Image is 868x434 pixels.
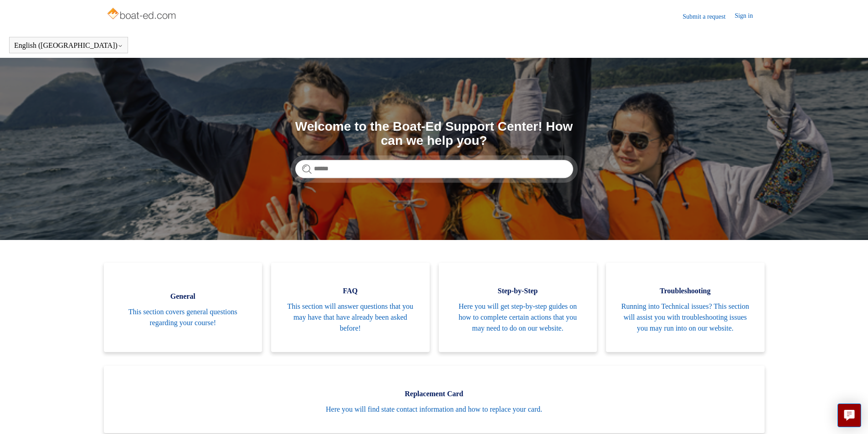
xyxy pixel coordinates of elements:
[837,403,861,427] button: Live chat
[14,41,123,50] button: English ([GEOGRAPHIC_DATA])
[118,306,249,328] span: This section covers general questions regarding your course!
[734,11,762,22] a: Sign in
[118,404,751,415] span: Here you will find state contact information and how to replace your card.
[606,263,765,352] a: Troubleshooting Running into Technical issues? This section will assist you with troubleshooting ...
[285,301,416,334] span: This section will answer questions that you may have that have already been asked before!
[106,5,179,24] img: Boat-Ed Help Center home page
[104,263,262,352] a: General This section covers general questions regarding your course!
[295,160,573,178] input: Search
[452,286,584,296] span: Step-by-Step
[118,291,249,302] span: General
[271,263,430,352] a: FAQ This section will answer questions that you may have that have already been asked before!
[620,301,751,334] span: Running into Technical issues? This section will assist you with troubleshooting issues you may r...
[285,286,416,296] span: FAQ
[452,301,584,334] span: Here you will get step-by-step guides on how to complete certain actions that you may need to do ...
[439,263,597,352] a: Step-by-Step Here you will get step-by-step guides on how to complete certain actions that you ma...
[104,366,765,433] a: Replacement Card Here you will find state contact information and how to replace your card.
[118,388,751,399] span: Replacement Card
[683,12,734,21] a: Submit a request
[295,120,573,148] h1: Welcome to the Boat-Ed Support Center! How can we help you?
[620,286,751,296] span: Troubleshooting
